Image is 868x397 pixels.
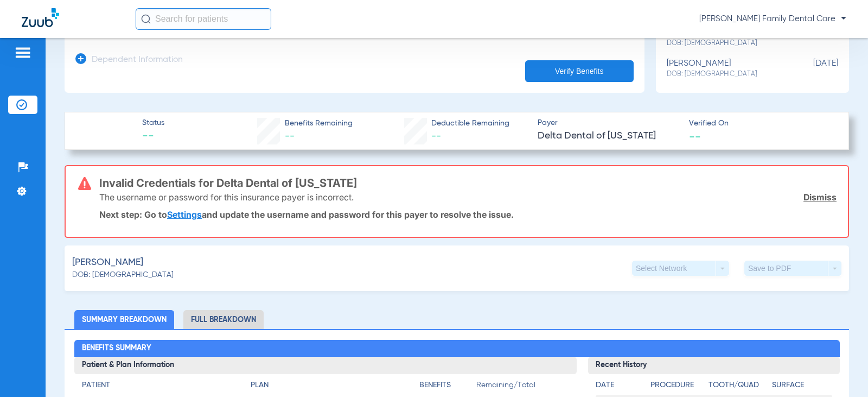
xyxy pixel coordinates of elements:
span: -- [142,129,164,144]
span: Payer [538,117,680,129]
img: Zuub Logo [22,8,59,27]
h4: Plan [251,380,400,391]
span: [PERSON_NAME] Family Dental Care [699,14,846,24]
app-breakdown-title: Surface [772,380,832,395]
span: DOB: [DEMOGRAPHIC_DATA] [667,39,784,48]
span: [PERSON_NAME] [72,256,143,269]
span: -- [431,131,441,141]
input: Search for patients [136,8,271,30]
a: Dismiss [803,192,837,203]
a: Settings [167,209,202,220]
h4: Patient [82,380,232,391]
div: [PERSON_NAME] [667,59,784,79]
h4: Tooth/Quad [709,380,768,391]
span: [DATE] [784,59,838,79]
h2: Benefits Summary [74,340,840,357]
span: Verified On [689,118,831,129]
span: Delta Dental of [US_STATE] [538,129,680,143]
h3: Dependent Information [92,55,183,66]
p: Next step: Go to and update the username and password for this payer to resolve the issue. [99,209,837,220]
h4: Benefits [419,380,476,391]
app-breakdown-title: Date [596,380,641,395]
span: Status [142,117,164,129]
p: The username or password for this insurance payer is incorrect. [99,192,354,203]
img: hamburger-icon [14,46,31,59]
li: Full Breakdown [183,310,264,329]
h4: Surface [772,380,832,391]
h4: Procedure [650,380,705,391]
app-breakdown-title: Tooth/Quad [709,380,768,395]
app-breakdown-title: Procedure [650,380,705,395]
li: Summary Breakdown [74,310,174,329]
span: Benefits Remaining [285,118,353,129]
span: DOB: [DEMOGRAPHIC_DATA] [667,70,784,79]
img: error-icon [78,177,91,190]
img: Search Icon [141,14,151,24]
span: Remaining/Total [476,380,569,395]
h4: Date [596,380,641,391]
h3: Recent History [588,357,839,374]
h3: Patient & Plan Information [74,357,577,374]
span: -- [285,131,295,141]
span: DOB: [DEMOGRAPHIC_DATA] [72,269,174,281]
span: -- [689,130,701,142]
span: Deductible Remaining [431,118,509,129]
h3: Invalid Credentials for Delta Dental of [US_STATE] [99,178,837,188]
app-breakdown-title: Benefits [419,380,476,395]
button: Verify Benefits [525,60,634,82]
